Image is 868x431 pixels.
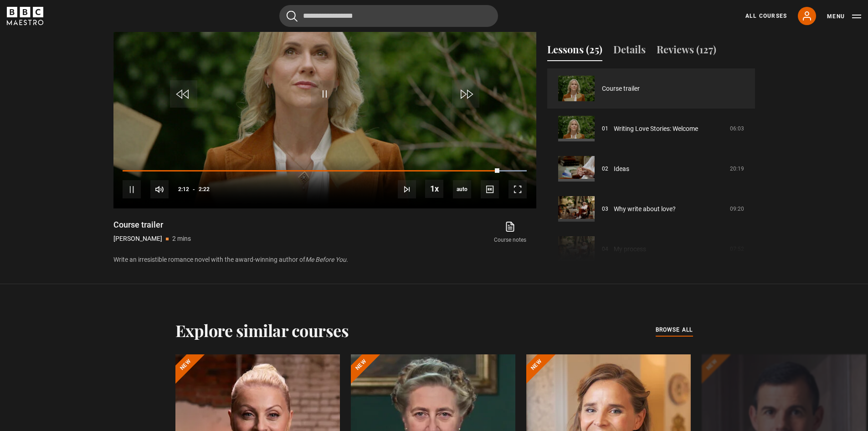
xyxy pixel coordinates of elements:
span: browse all [656,325,693,334]
a: Course notes [484,219,536,246]
p: 2 mins [172,234,191,244]
button: Reviews (127) [657,42,716,61]
span: auto [453,180,471,198]
button: Toggle navigation [827,12,861,21]
a: Writing Love Stories: Welcome [614,124,698,134]
button: Fullscreen [508,180,527,198]
button: Captions [481,180,499,198]
h1: Course trailer [113,219,191,230]
span: 2:12 [178,181,189,197]
div: Current quality: 720p [453,180,471,198]
span: 2:22 [199,181,210,197]
button: Details [613,42,646,61]
p: Write an irresistible romance novel with the award-winning author of . [113,255,536,265]
button: Next Lesson [398,180,416,198]
button: Playback Rate [425,180,443,198]
a: Course trailer [602,84,640,93]
span: - [193,186,195,192]
a: Why write about love? [614,204,676,214]
a: All Courses [745,12,787,20]
button: Mute [150,180,169,198]
a: browse all [656,325,693,335]
svg: BBC Maestro [7,7,43,25]
a: Ideas [614,164,629,174]
input: Search [279,5,498,27]
button: Lessons (25) [547,42,602,61]
i: Me Before You [305,256,346,263]
div: Progress Bar [123,170,526,172]
p: [PERSON_NAME] [113,234,162,244]
h2: Explore similar courses [175,321,349,340]
button: Submit the search query [287,10,298,22]
button: Pause [123,180,141,198]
